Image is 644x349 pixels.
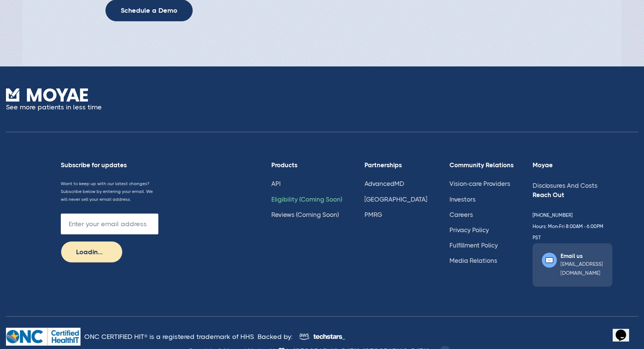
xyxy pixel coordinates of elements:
div: ONC CERTIFIED HIT® is a registered trademark of HHS [84,331,254,342]
input: Loading... [61,241,123,263]
iframe: chat widget [613,319,637,342]
a: Eligibility (Coming Soon) [271,196,342,203]
a: AdvancedMD [364,180,404,187]
div: [EMAIL_ADDRESS][DOMAIN_NAME] [561,259,603,277]
div: Subscribe for updates [61,161,158,169]
p: See more patients in less time [6,102,102,113]
a: Investors [449,196,476,203]
a: Disclosures And Costs [533,182,597,189]
div: Partnerships [364,161,431,169]
div: [PHONE_NUMBER] Hours: Mon-Fri 8:00AM - 6:00PM PST [533,210,612,243]
form: Footer Newsletter Form [61,214,158,263]
div: Community Relations [449,161,514,169]
div: Moyae [533,161,612,169]
div: Products [271,161,346,169]
a: [GEOGRAPHIC_DATA] [364,196,427,203]
a: Reviews (Coming Soon) [271,211,339,218]
a: Email Icon - Saaslify X Webflow TemplateEmail us[EMAIL_ADDRESS][DOMAIN_NAME] [533,243,612,287]
a: Vision-care Providers [449,180,510,187]
div: Reach Out [533,191,612,199]
a: API [271,180,281,187]
a: Privacy Policy [449,226,489,234]
input: Enter your email address [61,214,158,234]
img: Email Icon - Saaslify X Webflow Template [542,253,557,268]
div: Email us [561,253,603,259]
a: See more patients in less time [6,88,102,113]
a: PMRG [364,211,382,218]
a: Fulfillment Policy [449,242,498,249]
p: Want to keep up with our latest changes? Subscribe below by entering your email. We will never se... [61,180,158,203]
a: Careers [449,211,473,218]
a: Media Relations [449,257,497,264]
div: Backed by: [258,331,295,342]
